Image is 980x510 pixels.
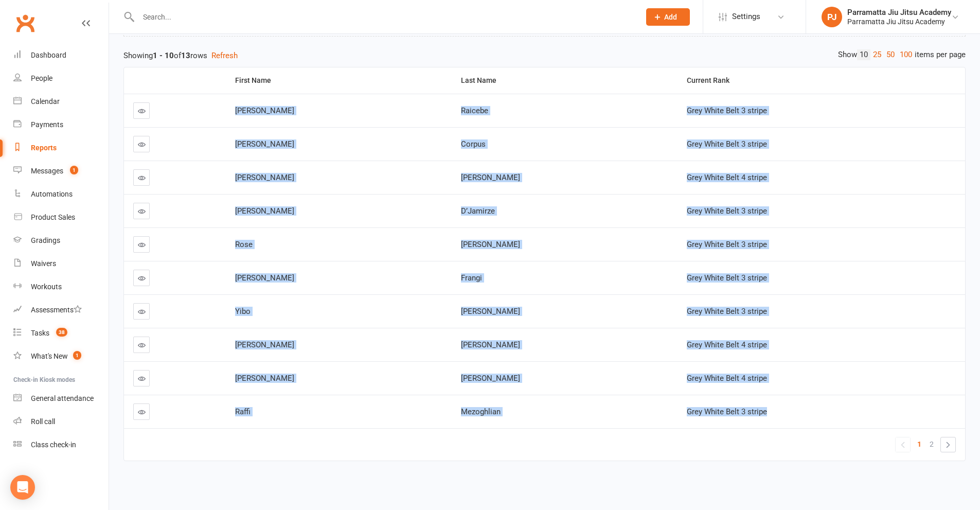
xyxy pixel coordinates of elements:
div: Parramatta Jiu Jitsu Academy [847,17,951,26]
div: Assessments [31,306,82,314]
span: Add [664,13,677,21]
strong: 1 - 10 [153,51,174,60]
div: Show items per page [838,49,966,60]
div: Current Rank [687,77,957,84]
a: 25 [870,49,884,60]
span: Rose [235,240,253,249]
span: Settings [732,5,760,28]
span: Grey White Belt 3 stripe [687,307,767,316]
div: Messages [31,167,63,175]
a: Reports [13,136,109,160]
span: Grey White Belt 4 stripe [687,374,767,383]
a: What's New1 [13,345,109,368]
span: Mezoghlian [461,407,501,416]
span: Grey White Belt 4 stripe [687,340,767,349]
span: Yibo [235,307,251,316]
span: D’Jamirze [461,206,495,216]
span: Raffi [235,407,251,416]
button: Add [646,8,690,26]
a: Calendar [13,90,109,113]
div: Class check-in [31,441,76,449]
a: General attendance kiosk mode [13,387,109,410]
span: Frangi [461,273,482,283]
span: 1 [917,437,921,451]
div: Dashboard [31,51,66,59]
a: Tasks 38 [13,322,109,345]
span: Raicebe [461,106,488,115]
div: Calendar [31,97,60,105]
span: 1 [73,351,81,360]
a: 50 [884,49,897,60]
div: People [31,74,52,82]
span: [PERSON_NAME] [235,374,294,383]
a: « [896,437,910,452]
span: Grey White Belt 3 stripe [687,139,767,149]
div: Last Name [461,77,669,84]
span: [PERSON_NAME] [461,173,520,182]
div: Tasks [31,329,49,337]
a: Dashboard [13,44,109,67]
span: [PERSON_NAME] [235,173,294,182]
strong: 13 [181,51,190,60]
a: Gradings [13,229,109,252]
a: Product Sales [13,206,109,229]
span: [PERSON_NAME] [235,139,294,149]
a: Roll call [13,410,109,433]
div: Workouts [31,283,62,291]
a: Messages 1 [13,160,109,183]
a: People [13,67,109,90]
span: Grey White Belt 3 stripe [687,407,767,416]
span: [PERSON_NAME] [461,374,520,383]
span: 2 [930,437,934,451]
div: Waivers [31,259,56,268]
a: Assessments [13,298,109,322]
span: Grey White Belt 3 stripe [687,240,767,249]
div: Gradings [31,236,60,244]
span: [PERSON_NAME] [461,240,520,249]
div: Reports [31,144,57,152]
button: Refresh [211,49,238,62]
span: [PERSON_NAME] [461,340,520,349]
div: First Name [235,77,443,84]
div: What's New [31,352,68,360]
a: 1 [913,437,925,451]
div: Parramatta Jiu Jitsu Academy [847,8,951,17]
div: Automations [31,190,73,198]
a: Clubworx [12,10,38,36]
a: » [941,437,955,452]
div: General attendance [31,394,94,402]
a: Workouts [13,275,109,298]
span: [PERSON_NAME] [461,307,520,316]
a: Waivers [13,252,109,275]
a: Payments [13,113,109,136]
a: 2 [925,437,938,451]
a: Class kiosk mode [13,433,109,456]
span: 1 [70,166,78,174]
span: Grey White Belt 3 stripe [687,106,767,115]
span: Corpus [461,139,486,149]
a: 100 [897,49,915,60]
div: PJ [822,7,842,27]
span: [PERSON_NAME] [235,340,294,349]
div: Showing of rows [123,49,966,62]
span: Grey White Belt 4 stripe [687,173,767,182]
span: Grey White Belt 3 stripe [687,206,767,216]
span: [PERSON_NAME] [235,106,294,115]
input: Search... [135,10,633,24]
span: 38 [56,328,67,337]
div: Open Intercom Messenger [10,475,35,500]
span: Grey White Belt 3 stripe [687,273,767,283]
div: Product Sales [31,213,75,221]
div: Roll call [31,417,55,426]
span: [PERSON_NAME] [235,206,294,216]
a: 10 [857,49,870,60]
a: Automations [13,183,109,206]
span: [PERSON_NAME] [235,273,294,283]
div: Payments [31,120,63,129]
